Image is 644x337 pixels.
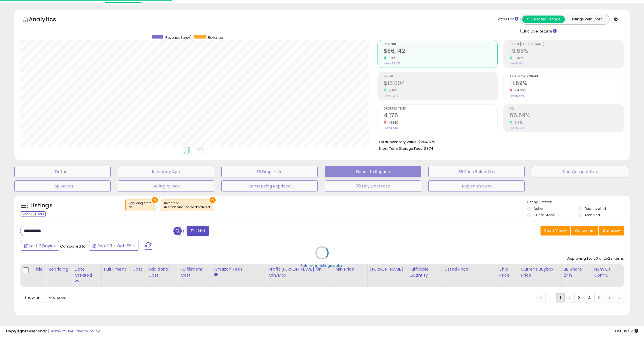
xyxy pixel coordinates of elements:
span: Profit [PERSON_NAME] [510,43,624,46]
small: Prev: $11,877 [384,94,398,97]
div: Include Returns [516,28,563,34]
small: 9.49% [386,88,398,93]
div: Retrieving listings data.. [300,263,344,268]
div: seller snap | | [6,329,100,334]
button: Listings With Cost [565,16,607,23]
span: Revenue (prev) [165,35,191,40]
h2: 11.89% [510,80,624,88]
button: Top Sellers [14,180,111,192]
span: Ordered Items [384,107,498,110]
button: 30 Day Decrease [325,180,421,192]
small: Prev: 17.97% [510,62,524,65]
span: 2025-10-13 19:52 GMT [615,328,638,334]
span: Profit [384,75,498,78]
span: Revenue [208,35,223,40]
small: 6.93% [512,120,524,125]
button: All Selected Listings [522,16,565,23]
b: Total Inventory Value: [378,139,417,144]
button: Default [14,166,111,177]
span: Revenue [384,43,498,46]
div: Totals For [496,17,518,22]
span: Avg. Buybox Share [510,75,624,78]
small: Prev: 13.84% [510,94,524,97]
b: Short Term Storage Fees: [378,146,423,151]
button: Items Being Repriced [221,180,318,192]
small: Prev: 4,546 [384,126,398,130]
a: Privacy Policy [74,328,100,334]
small: -14.09% [512,88,526,93]
button: Replenish view [428,180,525,192]
a: Terms of Use [49,328,74,334]
button: Needs to Reprice [325,166,421,177]
h5: Analytics [29,15,67,25]
small: -8.14% [386,120,398,125]
span: $874 [424,146,433,151]
h2: 19.66% [510,48,624,55]
small: 0.10% [386,56,397,60]
button: BB Price Below Min [428,166,525,177]
small: 9.40% [512,56,524,60]
button: BB Drop in 7d [221,166,318,177]
button: Inventory Age [118,166,214,177]
h2: $13,004 [384,80,498,88]
small: Prev: 52.92% [510,126,525,130]
button: Non Competitive [532,166,628,177]
small: Prev: $66,076 [384,62,400,65]
h2: 4,176 [384,112,498,120]
span: ROI [510,107,624,110]
button: Selling @ Max [118,180,214,192]
strong: Copyright [6,328,27,334]
h2: 56.59% [510,112,624,120]
h2: $66,142 [384,48,498,55]
li: $204,579 [378,138,620,145]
